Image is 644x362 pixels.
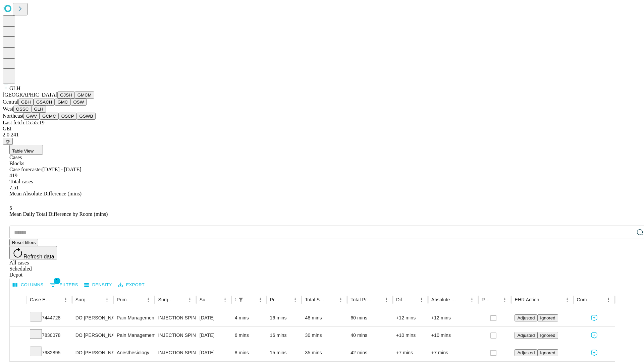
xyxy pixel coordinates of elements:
div: 48 mins [305,309,344,326]
button: Sort [458,295,467,304]
button: @ [3,138,13,145]
button: Menu [604,295,613,304]
div: Surgeon Name [75,297,92,302]
button: Menu [336,295,345,304]
button: Sort [372,295,382,304]
span: Central [3,99,18,105]
div: DO [PERSON_NAME] [PERSON_NAME] [75,344,110,361]
div: 2.0.241 [3,132,641,138]
div: 15 mins [270,344,299,361]
button: Menu [102,295,112,304]
button: OSW [71,99,87,106]
button: Sort [93,295,102,304]
div: 8 mins [235,344,263,361]
button: Adjusted [515,349,537,356]
button: Menu [500,295,509,304]
div: GEI [3,126,641,132]
div: +7 mins [431,344,475,361]
div: DO [PERSON_NAME] [PERSON_NAME] [75,309,110,326]
button: Expand [13,330,23,342]
span: Ignored [540,350,555,355]
div: Predicted In Room Duration [270,297,281,302]
span: 1 [54,278,60,284]
div: 6 mins [235,327,263,344]
button: Sort [281,295,290,304]
span: Refresh data [23,254,54,259]
button: Sort [408,295,417,304]
div: EHR Action [515,297,539,302]
button: Sort [176,295,185,304]
button: GBH [18,99,34,106]
button: Show filters [48,280,80,290]
span: Adjusted [517,333,535,338]
div: Surgery Date [200,297,210,302]
div: 42 mins [351,344,389,361]
button: GJSH [57,92,75,99]
span: West [3,106,13,112]
button: Density [83,280,114,290]
span: Last fetch: 15:55:19 [3,120,45,125]
button: Adjusted [515,314,537,321]
span: Ignored [540,315,555,320]
button: Menu [256,295,265,304]
button: Export [116,280,146,290]
div: +12 mins [431,309,475,326]
span: Adjusted [517,315,535,320]
div: 7444728 [30,309,69,326]
button: Sort [246,295,256,304]
span: Adjusted [517,350,535,355]
span: 419 [9,173,17,178]
div: 60 mins [351,309,389,326]
div: Scheduled In Room Duration [235,297,235,302]
div: 35 mins [305,344,344,361]
div: 16 mins [270,327,299,344]
div: +10 mins [396,327,425,344]
div: INJECTION SPINE [MEDICAL_DATA] CERVICAL OR THORACIC [158,309,193,326]
span: Ignored [540,333,555,338]
div: INJECTION SPINE [MEDICAL_DATA] CERVICAL OR THORACIC [158,344,193,361]
button: Expand [13,347,23,359]
span: GLH [9,85,20,91]
div: 30 mins [305,327,344,344]
div: +7 mins [396,344,425,361]
div: Comments [577,297,594,302]
button: Expand [13,312,23,324]
span: [GEOGRAPHIC_DATA] [3,92,57,98]
button: GMC [55,99,70,106]
div: Surgery Name [158,297,175,302]
button: GWV [23,113,40,120]
span: Mean Daily Total Difference by Room (mins) [9,211,108,217]
div: INJECTION SPINE [MEDICAL_DATA] CERVICAL OR THORACIC [158,327,193,344]
button: Menu [290,295,300,304]
button: Reset filters [9,239,38,246]
div: Resolved in EHR [482,297,490,302]
button: GSACH [34,99,55,106]
button: Menu [144,295,153,304]
button: Ignored [537,349,558,356]
button: Select columns [11,280,45,290]
button: Sort [327,295,336,304]
span: Mean Absolute Difference (mins) [9,191,82,196]
div: [DATE] [200,344,228,361]
div: Absolute Difference [431,297,457,302]
span: Reset filters [12,240,36,245]
div: 4 mins [235,309,263,326]
button: Sort [52,295,61,304]
button: Sort [540,295,549,304]
div: Pain Management [117,309,151,326]
button: GCMC [40,113,59,120]
button: Menu [417,295,426,304]
div: Case Epic Id [30,297,51,302]
button: Menu [382,295,391,304]
span: Total cases [9,179,33,184]
div: +10 mins [431,327,475,344]
div: +12 mins [396,309,425,326]
button: GSWB [77,113,96,120]
div: Difference [396,297,407,302]
div: [DATE] [200,309,228,326]
button: Show filters [236,295,246,304]
button: Menu [220,295,230,304]
button: Adjusted [515,332,537,339]
button: Menu [467,295,477,304]
button: Sort [211,295,220,304]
